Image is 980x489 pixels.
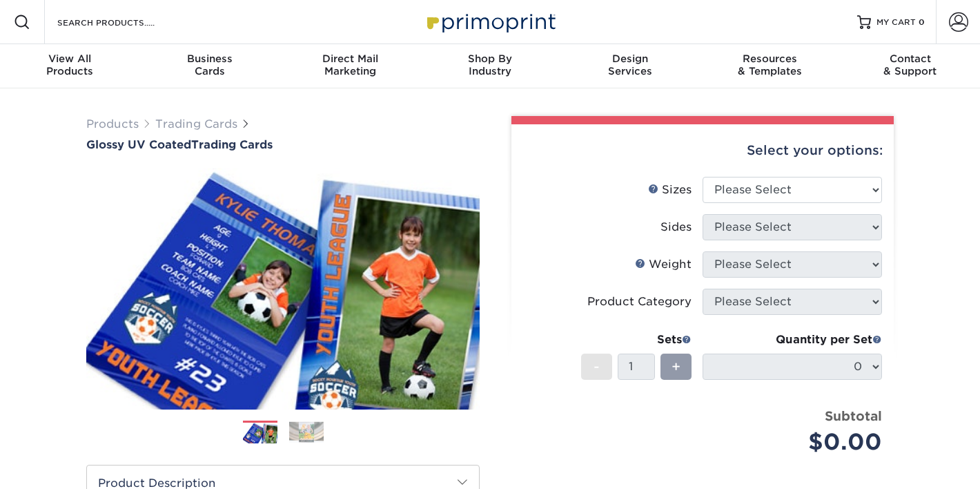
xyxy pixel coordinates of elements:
a: Resources& Templates [700,44,840,88]
a: DesignServices [560,44,700,88]
h1: Trading Cards [86,138,480,151]
span: - [594,356,600,377]
div: Product Category [587,294,692,310]
a: BusinessCards [140,44,280,88]
span: MY CART [876,17,916,28]
div: & Support [840,52,980,77]
div: Select your options: [522,124,883,177]
img: Trading Cards 01 [243,421,277,445]
a: Contact& Support [840,44,980,88]
div: Marketing [280,52,420,77]
span: Shop By [420,52,560,65]
span: Direct Mail [280,52,420,65]
div: Cards [140,52,280,77]
span: Design [560,52,700,65]
div: $0.00 [713,425,882,459]
span: Business [140,52,280,65]
div: & Templates [700,52,840,77]
div: Industry [420,52,560,77]
div: Services [560,52,700,77]
input: SEARCH PRODUCTS..... [56,14,190,30]
div: Sets [581,332,692,348]
span: + [672,356,680,377]
a: Direct MailMarketing [280,44,420,88]
a: Shop ByIndustry [420,44,560,88]
span: Contact [840,52,980,65]
span: Glossy UV Coated [86,138,191,151]
a: Trading Cards [155,117,237,131]
strong: Subtotal [825,408,882,423]
a: Glossy UV CoatedTrading Cards [86,138,480,151]
img: Primoprint [421,7,559,37]
div: Weight [635,256,692,273]
img: Trading Cards 02 [289,421,324,443]
div: Sizes [648,182,692,198]
span: 0 [919,17,925,27]
img: Glossy UV Coated 01 [86,153,480,425]
a: Products [86,117,139,131]
span: Resources [700,52,840,65]
div: Sides [660,219,692,236]
div: Quantity per Set [703,332,882,348]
